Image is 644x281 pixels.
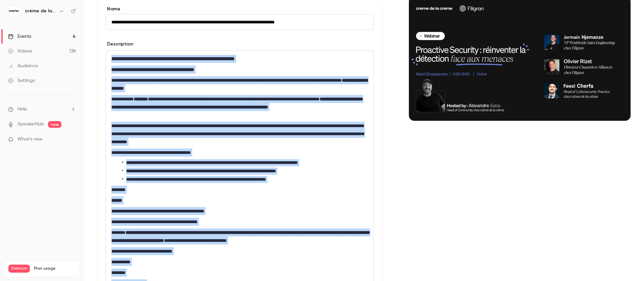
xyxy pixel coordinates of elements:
[25,8,56,14] h6: crème de la crème
[106,6,374,12] label: Name
[17,121,44,128] a: SpeakerHub
[8,77,35,84] div: Settings
[48,121,61,128] span: new
[17,136,43,143] span: What's new
[8,265,30,273] span: Premium
[106,41,133,48] label: Description
[8,63,38,69] div: Audience
[68,136,76,143] iframe: Noticeable Trigger
[17,106,27,113] span: Help
[8,106,76,113] li: help-dropdown-opener
[8,33,31,40] div: Events
[8,48,32,55] div: Videos
[34,266,75,271] span: Plan usage
[8,6,19,16] img: crème de la crème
